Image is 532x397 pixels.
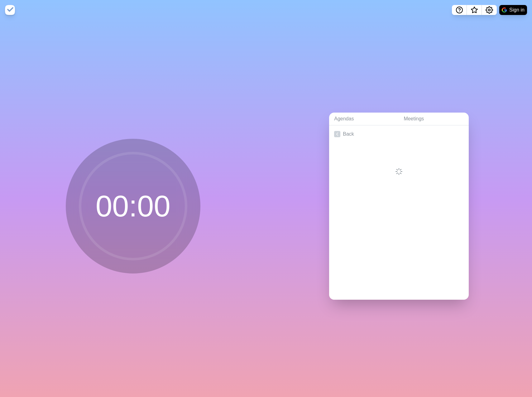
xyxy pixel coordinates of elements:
button: Sign in [499,5,527,15]
a: Agendas [329,113,399,125]
img: google logo [502,7,507,12]
img: timeblocks logo [5,5,15,15]
a: Meetings [399,113,469,125]
button: Settings [482,5,497,15]
a: Back [329,125,469,143]
button: What’s new [467,5,482,15]
button: Help [452,5,467,15]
